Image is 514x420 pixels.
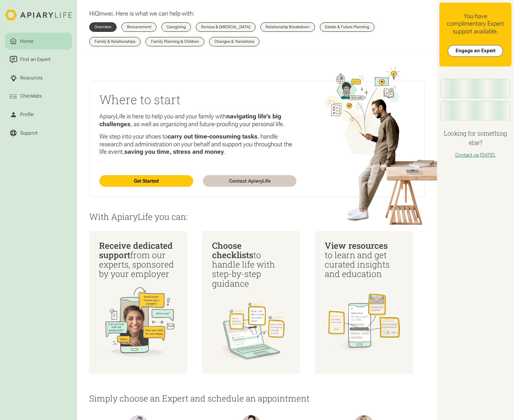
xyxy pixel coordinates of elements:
[89,212,425,221] p: With ApiaryLife you can:
[315,231,413,374] a: View resources to learn and get curated insights and education
[201,25,250,29] div: Serious & [MEDICAL_DATA]
[325,241,403,278] div: to learn and get curated insights and education
[127,25,151,29] div: Bereavement
[95,10,113,17] span: Qinwei
[151,40,199,43] div: Family Planning & Children
[455,152,496,158] a: Contact us [DATE].
[89,37,141,47] a: Family & Relationships
[161,22,191,32] a: Caregiving
[19,56,52,63] div: Find an Expert
[325,240,388,251] span: View resources
[212,241,291,288] div: to handle life with step-by-step guidance
[19,111,35,118] div: Profile
[260,22,315,32] a: Relationship Breakdown
[209,37,259,47] a: Changes & Transitions
[121,22,156,32] a: Bereavement
[124,148,224,155] strong: saving you time, stress and money
[99,175,193,187] a: Get Started
[19,74,44,82] div: Resources
[89,231,187,374] a: Receive dedicated supportfrom our experts, sponsored by your employer
[19,93,43,100] div: Checklists
[99,113,281,128] strong: navigating life’s big challenges
[99,241,178,278] div: from our experts, sponsored by your employer
[212,240,253,260] span: Choose checklists
[439,129,511,147] h4: Looking for something else?
[5,125,72,142] a: Support
[5,51,72,68] a: Find an Expert
[89,22,117,32] a: Overview
[325,25,369,29] div: Estate & Future Planning
[99,113,296,128] p: ApiaryLife is here to help you and your family with , as well as organizing and future-proofing y...
[167,25,186,29] div: Caregiving
[202,231,300,374] a: Choose checkliststo handle life with step-by-step guidance
[89,393,425,403] p: Simply choose an Expert and schedule an appointment
[444,12,507,35] div: You have complimentary Expert support available.
[5,33,72,50] a: Home
[320,22,374,32] a: Estate & Future Planning
[168,133,257,140] strong: carry out time-consuming tasks
[5,69,72,87] a: Resources
[196,22,256,32] a: Serious & [MEDICAL_DATA]
[94,40,135,43] div: Family & Relationships
[145,37,204,47] a: Family Planning & Children
[266,25,309,29] div: Relationship Breakdown
[19,38,35,45] div: Home
[89,10,194,18] p: Hi . Here is what we can help with:
[19,129,39,137] div: Support
[5,88,72,105] a: Checklists
[99,240,173,260] span: Receive dedicated support
[214,40,254,43] div: Changes & Transitions
[5,106,72,123] a: Profile
[99,91,296,108] h2: Where to start
[99,133,296,156] p: We step into your shoes to , handle research and administration on your behalf and support you th...
[448,45,503,57] a: Engage an Expert
[203,175,296,187] a: Contact ApiaryLife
